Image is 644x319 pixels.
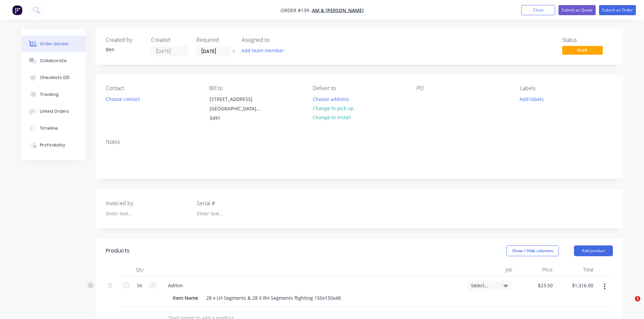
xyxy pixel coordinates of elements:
[151,37,188,43] div: Created
[40,125,58,131] div: Timeline
[21,137,86,154] button: Profitability
[520,85,613,91] div: Labels
[210,104,266,123] div: [GEOGRAPHIC_DATA], , 5491
[309,94,352,103] button: Choose address
[106,37,143,43] div: Created by
[21,120,86,137] button: Timeline
[309,113,354,122] button: Change to install
[40,108,69,114] div: Linked Orders
[471,282,497,289] span: Select...
[506,245,559,256] button: Show / Hide columns
[40,75,70,81] div: Checklists 0/0
[464,263,515,276] div: Job
[309,104,357,113] button: Change to pick up
[21,52,86,69] button: Collaborate
[555,263,596,276] div: Total
[170,293,201,303] div: Item Name
[242,46,288,55] button: Add team member
[521,5,555,15] button: Close
[621,296,637,312] iframe: Intercom live chat
[416,85,509,91] div: PO
[119,263,160,276] div: Qty
[562,46,603,54] span: Draft
[106,247,129,255] div: Products
[196,37,234,43] div: Required
[12,5,22,15] img: Factory
[313,85,405,91] div: Deliver to
[106,85,198,91] div: Contact
[210,95,266,104] div: [STREET_ADDRESS]
[106,199,190,207] label: Invoiced by
[21,103,86,120] button: Linked Orders
[21,69,86,86] button: Checklists 0/0
[281,7,312,14] span: Order #139 -
[40,142,65,148] div: Profitability
[599,5,636,15] button: Submit as Order
[106,139,613,145] div: Notes
[209,85,302,91] div: Bill to
[516,94,547,103] button: Add labels
[312,7,364,14] a: AM & [PERSON_NAME]
[204,94,271,123] div: [STREET_ADDRESS][GEOGRAPHIC_DATA], , 5491
[242,37,309,43] div: Assigned to
[102,94,143,103] button: Choose contact
[106,46,143,53] div: Ben
[197,199,281,207] label: Serial #
[21,86,86,103] button: Tracking
[40,91,58,98] div: Tracking
[635,296,640,301] span: 1
[21,35,86,52] button: Order details
[574,245,613,256] button: Add product
[204,293,343,303] div: 28 x LH Segments & 28 X RH Segments flighting 150x150x48
[562,37,613,43] div: Status
[238,46,287,55] button: Add team member
[40,41,69,47] div: Order details
[515,263,555,276] div: Price
[40,58,67,64] div: Collaborate
[163,281,188,290] div: Admin
[558,5,596,15] button: Submit as Quote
